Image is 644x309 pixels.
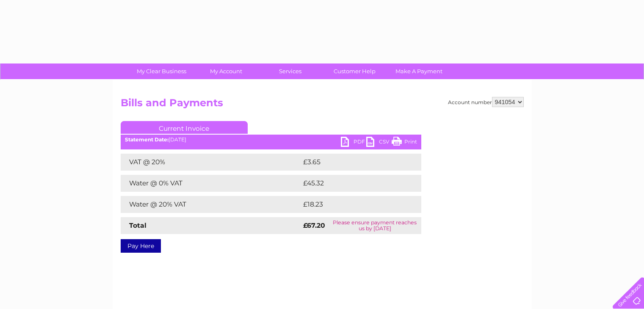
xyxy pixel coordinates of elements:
a: Print [392,137,417,149]
a: Services [255,63,325,79]
a: My Clear Business [127,63,196,79]
td: VAT @ 20% [121,154,301,171]
a: Current Invoice [121,121,248,134]
td: Please ensure payment reaches us by [DATE] [329,217,421,234]
td: £3.65 [301,154,401,171]
a: PDF [341,137,366,149]
h2: Bills and Payments [121,97,524,113]
strong: £67.20 [303,221,325,229]
a: My Account [191,63,261,79]
a: Pay Here [121,239,161,253]
strong: Total [129,221,146,229]
td: Water @ 0% VAT [121,175,301,192]
div: Account number [448,97,524,107]
td: £45.32 [301,175,404,192]
td: £18.23 [301,196,404,213]
b: Statement Date: [125,136,169,143]
a: Make A Payment [384,63,454,79]
a: CSV [366,137,392,149]
td: Water @ 20% VAT [121,196,301,213]
div: [DATE] [121,137,421,143]
a: Customer Help [320,63,390,79]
